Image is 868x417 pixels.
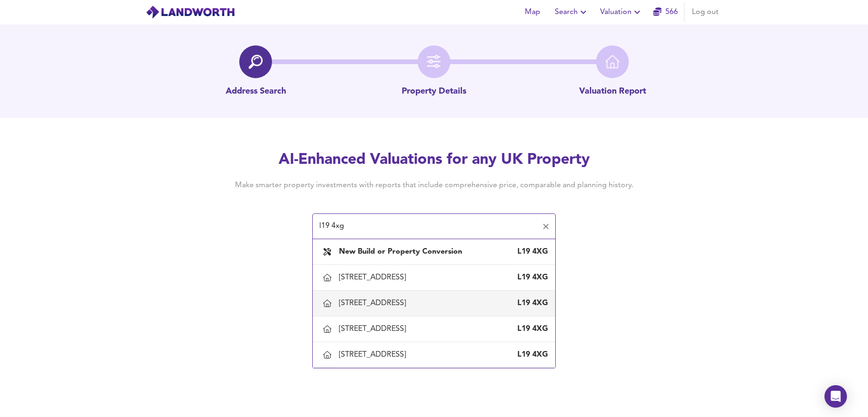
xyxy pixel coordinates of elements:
[539,220,552,233] button: Clear
[551,3,593,22] button: Search
[510,247,548,257] div: L19 4XG
[339,248,462,256] b: New Build or Property Conversion
[427,55,441,69] img: filter-icon
[146,5,235,19] img: logo
[510,324,548,334] div: L19 4XG
[600,6,643,19] span: Valuation
[692,6,719,19] span: Log out
[339,350,410,360] div: [STREET_ADDRESS]
[510,298,548,308] div: L19 4XG
[605,55,619,69] img: home-icon
[402,86,466,98] p: Property Details
[221,150,647,170] h2: AI-Enhanced Valuations for any UK Property
[596,3,647,22] button: Valuation
[510,272,548,283] div: L19 4XG
[249,55,263,69] img: search-icon
[688,3,722,22] button: Log out
[521,6,544,19] span: Map
[316,218,537,235] input: Enter a postcode to start...
[339,324,410,334] div: [STREET_ADDRESS]
[517,3,547,22] button: Map
[221,180,647,190] h4: Make smarter property investments with reports that include comprehensive price, comparable and p...
[824,385,847,408] div: Open Intercom Messenger
[339,272,410,283] div: [STREET_ADDRESS]
[555,6,589,19] span: Search
[339,298,410,308] div: [STREET_ADDRESS]
[653,6,678,19] a: 566
[226,86,286,98] p: Address Search
[650,3,680,22] button: 566
[510,350,548,360] div: L19 4XG
[579,86,646,98] p: Valuation Report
